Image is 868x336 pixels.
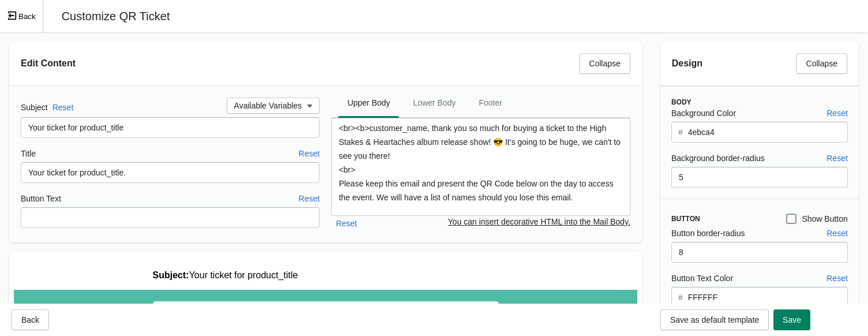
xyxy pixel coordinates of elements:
[589,59,620,68] span: Collapse
[52,103,74,112] span: Reset
[294,188,325,209] button: Reset
[162,84,461,211] b: customer_name, thank you so much for buying a ticket to the High Stakes & Heartaches album releas...
[796,53,847,74] button: Collapse
[660,309,769,330] button: Save as default template
[21,193,61,204] label: Button Text
[826,109,848,118] span: Reset
[21,57,570,70] h2: Edit Content
[299,149,320,158] span: Reset
[671,214,776,223] h3: Button
[822,103,852,124] button: Reset
[331,213,362,234] button: Reset
[234,101,302,110] span: Available Variables
[671,272,733,284] label: Button Text Color
[671,98,848,107] h3: Body
[678,125,683,139] div: #
[678,290,683,304] div: #
[826,154,848,163] span: Reset
[144,9,490,20] p: Your ticket for product_title
[21,102,48,113] label: Subject
[336,219,357,228] span: Reset
[822,223,852,244] button: Reset
[144,9,180,19] strong: Subject:
[299,194,320,203] span: Reset
[826,274,848,283] span: Reset
[671,107,736,119] label: Background Color
[404,92,465,113] span: Lower Body
[671,152,765,164] label: Background border-radius
[331,118,630,216] textarea: <br><b>customer_name, thank you so much for buying a ticket to the High Stakes & Heartaches album...
[783,315,801,324] span: Save
[671,227,745,239] label: Button border-radius
[773,309,810,330] button: Save
[579,53,630,74] button: Collapse
[822,268,852,289] button: Reset
[338,92,399,113] span: Upper Body
[48,97,78,118] button: Reset
[227,98,320,114] button: Available Variables
[802,213,847,225] span: Show Button
[21,148,36,159] label: Title
[12,309,49,330] button: Back
[162,35,462,61] td: Your ticket for product_title.
[826,229,848,238] span: Reset
[448,216,630,227] p: You can insert decorative HTML into the Mail Body.
[21,315,39,324] span: Back
[806,59,837,68] span: Collapse
[294,143,325,164] button: Reset
[469,92,511,113] span: Footer
[672,57,787,70] h2: Design
[62,8,859,24] p: Customize QR Ticket
[670,315,759,324] span: Save as default template
[822,148,852,169] button: Reset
